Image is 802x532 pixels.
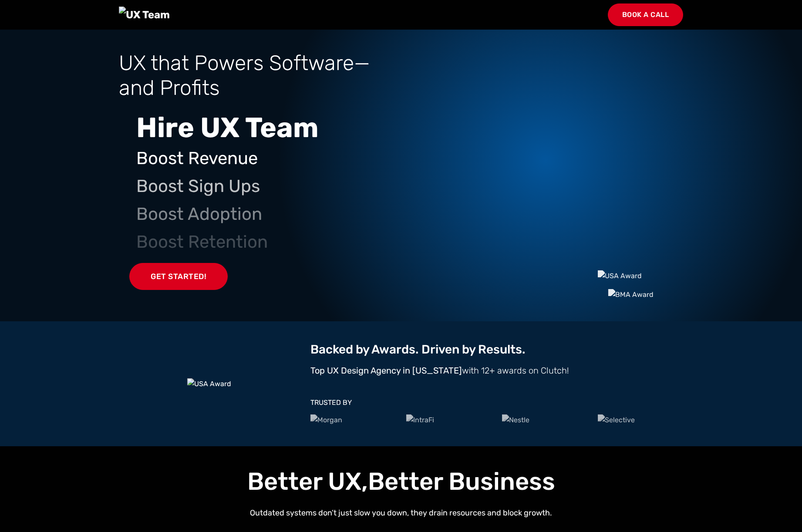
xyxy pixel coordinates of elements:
span: Better Business [368,467,555,496]
img: Selective [598,414,635,426]
img: Morgan [310,414,342,426]
h1: UX that Powers Software—and Profits [119,51,396,101]
a: Get Started! [129,263,228,290]
strong: Top UX Design Agency in [US_STATE] [310,365,462,376]
p: Outdated systems don’t just slow you down, they drain resources and block growth. [119,507,683,519]
img: BMA Award [608,289,654,300]
h3: TRUSTED BY [310,398,683,407]
p: with 12+ awards on Clutch! [310,364,683,377]
h2: Better UX, [119,467,683,496]
img: Nestle [502,414,529,426]
span: Boost Revenue [136,145,258,172]
img: USA Award [187,378,231,390]
h2: Backed by Awards. Driven by Results. [310,342,683,357]
img: USA Award [598,270,642,282]
span: Boost Retention [136,228,268,256]
span: Boost Sign Ups [136,172,260,200]
span: Boost Adoption [136,200,262,228]
img: UX Team [119,7,170,23]
span: Hire UX Team [136,111,319,145]
img: IntraFi [406,414,434,426]
a: Book a Call [608,3,684,26]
